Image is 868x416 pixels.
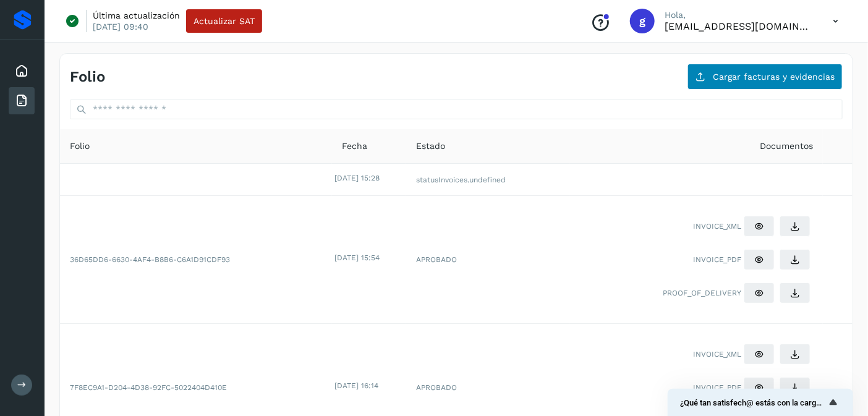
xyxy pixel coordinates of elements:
[9,57,35,85] div: Inicio
[406,164,569,196] td: statusInvoices.undefined
[9,87,35,114] div: Facturas
[194,17,255,25] span: Actualizar SAT
[663,287,741,299] span: PROOF_OF_DELIVERY
[713,72,835,81] span: Cargar facturas y evidencias
[334,380,404,391] div: [DATE] 16:14
[334,252,404,263] div: [DATE] 15:54
[760,140,813,153] span: Documentos
[693,349,741,360] span: INVOICE_XML
[186,9,262,33] button: Actualizar SAT
[693,382,741,393] span: INVOICE_PDF
[342,140,367,153] span: Fecha
[680,398,826,407] span: ¿Qué tan satisfech@ estás con la carga de tus facturas?
[70,140,90,153] span: Folio
[93,10,180,21] p: Última actualización
[693,221,741,232] span: INVOICE_XML
[680,395,841,410] button: Mostrar encuesta - ¿Qué tan satisfech@ estás con la carga de tus facturas?
[693,254,741,265] span: INVOICE_PDF
[334,172,404,184] div: [DATE] 15:28
[665,10,813,20] p: Hola,
[406,196,569,324] td: APROBADO
[60,196,332,324] td: 36D65DD6-6630-4AF4-B8B6-C6A1D91CDF93
[93,21,148,32] p: [DATE] 09:40
[416,140,445,153] span: Estado
[687,64,843,90] button: Cargar facturas y evidencias
[70,68,105,86] h4: Folio
[665,20,813,32] p: gdl_silver@hotmail.com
